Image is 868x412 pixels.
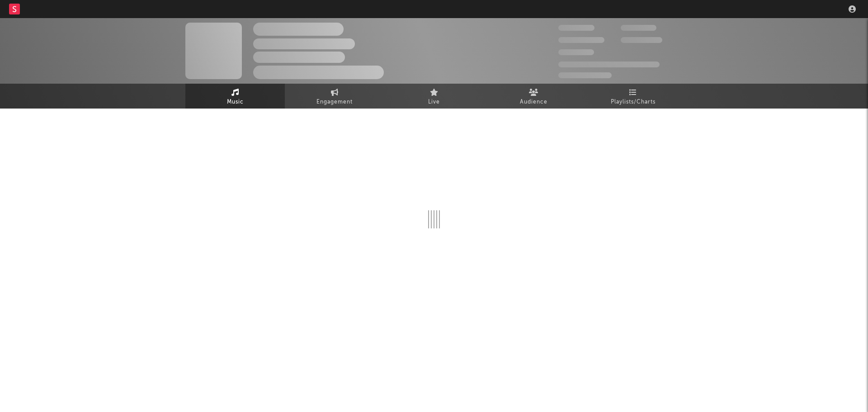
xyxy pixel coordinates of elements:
span: 100,000 [558,49,594,55]
span: Engagement [316,97,353,108]
span: Jump Score: 85.0 [558,72,612,78]
a: Engagement [285,84,384,109]
span: Playlists/Charts [611,97,656,108]
span: 100,000 [621,25,656,31]
a: Audience [484,84,583,109]
span: Music [227,97,244,108]
span: 300,000 [558,25,594,31]
span: Live [428,97,440,108]
a: Live [384,84,484,109]
a: Music [185,84,285,109]
span: 50,000,000 Monthly Listeners [558,62,660,67]
span: Audience [520,97,547,108]
span: 1,000,000 [621,37,662,43]
span: 50,000,000 [558,37,604,43]
a: Playlists/Charts [583,84,683,109]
